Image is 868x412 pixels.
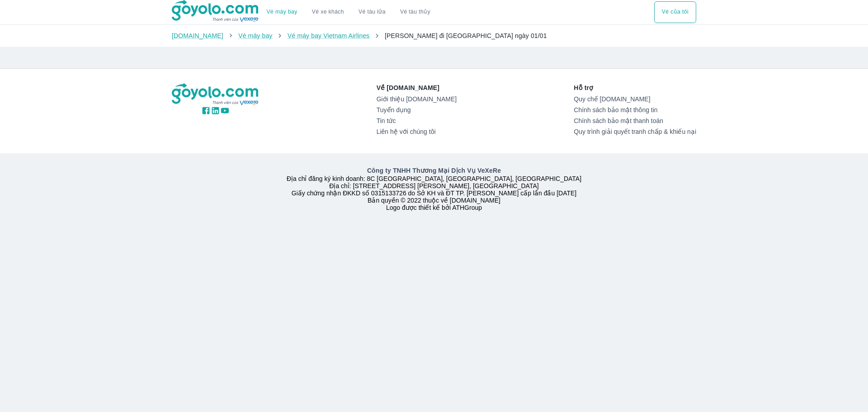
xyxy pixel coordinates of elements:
div: Địa chỉ đăng ký kinh doanh: 8C [GEOGRAPHIC_DATA], [GEOGRAPHIC_DATA], [GEOGRAPHIC_DATA] Địa chỉ: [... [166,166,702,211]
nav: breadcrumb [172,31,696,40]
a: Quy chế [DOMAIN_NAME] [574,95,696,103]
a: Tin tức [377,117,457,124]
a: Vé xe khách [312,9,344,15]
div: choose transportation mode [259,1,438,23]
a: Vé tàu lửa [351,1,393,23]
a: Liên hệ với chúng tôi [377,128,457,135]
p: Về [DOMAIN_NAME] [377,83,457,92]
p: Hỗ trợ [574,83,696,92]
button: Vé tàu thủy [393,1,438,23]
a: Tuyển dụng [377,106,457,114]
img: logo [172,83,259,106]
a: Chính sách bảo mật thanh toán [574,117,696,124]
a: Giới thiệu [DOMAIN_NAME] [377,95,457,103]
button: Vé của tôi [654,1,696,23]
span: [PERSON_NAME] đi [GEOGRAPHIC_DATA] ngày 01/01 [385,32,547,39]
a: Chính sách bảo mật thông tin [574,106,696,114]
a: Quy trình giải quyết tranh chấp & khiếu nại [574,128,696,135]
a: Vé máy bay [238,32,272,39]
p: Công ty TNHH Thương Mại Dịch Vụ VeXeRe [174,166,694,175]
a: Vé máy bay [267,9,297,15]
div: choose transportation mode [654,1,696,23]
a: Vé máy bay Vietnam Airlines [288,32,370,39]
a: [DOMAIN_NAME] [172,32,223,39]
